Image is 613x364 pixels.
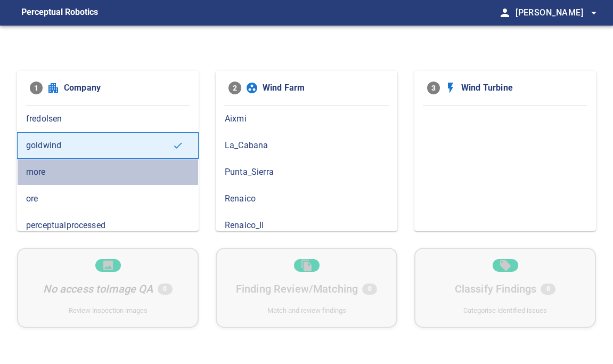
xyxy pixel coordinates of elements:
div: more [17,159,199,185]
div: Aixmi [216,106,397,132]
div: Punta_Sierra [216,159,397,185]
div: Renaico_II [216,212,397,239]
div: fredolsen [17,106,199,132]
span: more [26,166,190,179]
button: [PERSON_NAME] [511,2,600,23]
span: goldwind [26,139,173,152]
div: La_Cabana [216,132,397,159]
span: La_Cabana [225,139,388,152]
span: [PERSON_NAME] [516,5,600,20]
div: goldwind [17,132,199,159]
div: perceptualprocessed [17,212,199,239]
span: 2 [228,82,241,94]
figcaption: Perceptual Robotics [21,4,98,21]
span: Punta_Sierra [225,166,388,179]
span: Aixmi [225,112,388,125]
span: Wind Farm [263,82,385,94]
span: arrow_drop_down [587,6,600,19]
span: Renaico_II [225,219,388,232]
span: ore [26,192,190,205]
div: ore [17,185,199,212]
span: 1 [30,82,43,94]
span: perceptualprocessed [26,219,190,232]
span: Wind Turbine [461,82,583,94]
span: person [498,6,511,19]
span: 3 [427,82,440,94]
span: Renaico [225,192,388,205]
div: Renaico [216,185,397,212]
span: fredolsen [26,112,190,125]
span: Company [64,82,186,94]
